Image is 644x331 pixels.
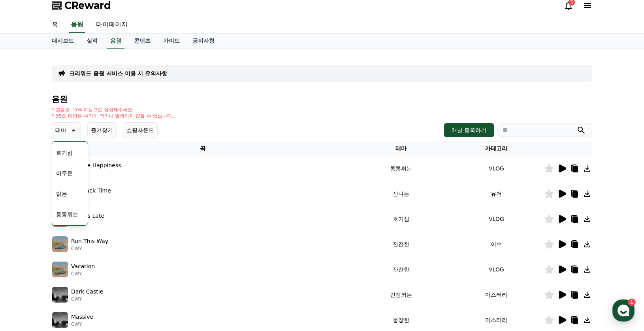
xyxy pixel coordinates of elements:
[71,170,121,176] p: CWY
[71,161,121,170] p: A Little Happiness
[71,296,103,302] p: CWY
[52,287,68,303] img: music
[71,187,111,195] p: Cat Rack Time
[354,257,449,282] td: 잔잔한
[449,282,544,307] td: 미스터리
[52,236,68,252] img: music
[102,250,152,270] a: 설정
[123,122,158,138] button: 쇼핑사운드
[354,156,449,181] td: 통통튀는
[90,17,134,33] a: 마이페이지
[52,250,102,270] a: 1대화
[71,195,111,201] p: CWY
[69,69,167,77] a: 크리워드 음원 서비스 이용 시 유의사항
[564,1,573,10] a: 5
[449,206,544,232] td: VLOG
[52,312,68,328] img: music
[53,206,81,223] button: 통통튀는
[71,321,93,327] p: CWY
[449,141,544,156] th: 카테고리
[122,262,132,268] span: 설정
[52,141,354,156] th: 곡
[52,113,173,119] p: * 35초 미만은 수익이 적거나 발생하지 않을 수 있습니다.
[52,262,68,277] img: music
[71,288,103,296] p: Dark Castle
[80,250,83,256] span: 1
[71,245,108,252] p: CWY
[55,125,66,136] p: 테마
[52,95,592,103] h4: 음원
[354,206,449,232] td: 호기심
[2,250,52,270] a: 홈
[72,262,82,269] span: 대화
[186,34,221,49] a: 공지사항
[157,34,186,49] a: 가이드
[53,185,70,202] button: 밝은
[449,232,544,257] td: 이슈
[354,232,449,257] td: 잔잔한
[449,156,544,181] td: VLOG
[354,141,449,156] th: 테마
[69,17,85,33] a: 음원
[52,122,81,138] button: 테마
[449,181,544,206] td: 유머
[354,181,449,206] td: 신나는
[354,282,449,307] td: 긴장되는
[71,271,95,277] p: CWY
[71,262,95,271] p: Vacation
[107,34,124,49] a: 음원
[80,34,104,49] a: 실적
[45,34,80,49] a: 대시보드
[53,144,76,161] button: 호기심
[53,165,76,182] button: 어두운
[71,237,108,245] p: Run This Way
[444,123,494,137] button: 채널 등록하기
[87,122,117,138] button: 즐겨찾기
[71,313,93,321] p: Massive
[52,107,173,113] p: * 볼륨은 15% 이상으로 설정해주세요.
[128,34,157,49] a: 콘텐츠
[45,17,64,33] a: 홈
[25,262,30,268] span: 홈
[449,257,544,282] td: VLOG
